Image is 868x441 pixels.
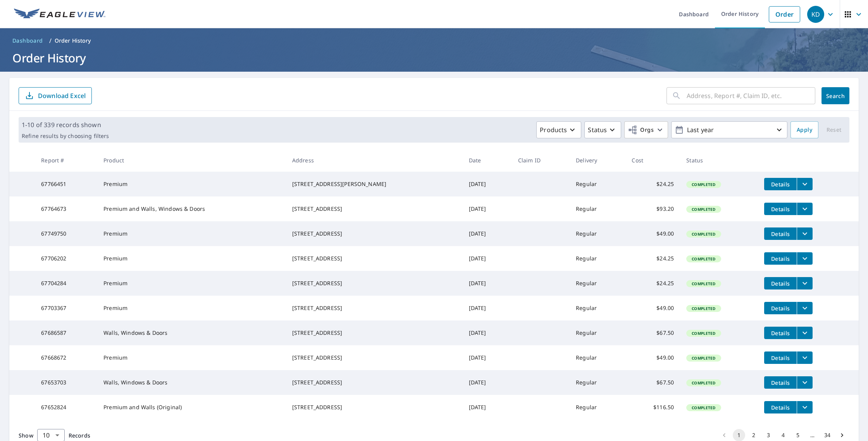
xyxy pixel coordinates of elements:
[764,178,797,190] button: detailsBtn-67766451
[687,331,720,336] span: Completed
[764,203,797,215] button: detailsBtn-67764673
[292,255,456,262] div: [STREET_ADDRESS]
[769,205,792,213] span: Details
[769,230,792,238] span: Details
[806,431,819,439] div: …
[821,87,849,104] button: Search
[512,149,570,172] th: Claim ID
[687,231,720,237] span: Completed
[807,6,824,23] div: KD
[35,296,97,320] td: 67703367
[570,221,625,246] td: Regular
[797,252,813,265] button: filesDropdownBtn-67706202
[764,252,797,265] button: detailsBtn-67706202
[35,172,97,196] td: 67766451
[687,281,720,286] span: Completed
[35,271,97,296] td: 67704284
[463,246,512,271] td: [DATE]
[797,277,813,289] button: filesDropdownBtn-67704284
[687,85,815,107] input: Address, Report #, Claim ID, etc.
[463,271,512,296] td: [DATE]
[69,432,90,439] span: Records
[764,351,797,364] button: detailsBtn-67668672
[292,304,456,312] div: [STREET_ADDRESS]
[463,149,512,172] th: Date
[687,207,720,212] span: Completed
[687,182,720,187] span: Completed
[292,329,456,337] div: [STREET_ADDRESS]
[55,37,91,45] p: Order History
[570,196,625,221] td: Regular
[764,327,797,339] button: detailsBtn-67686587
[769,305,792,312] span: Details
[764,302,797,314] button: detailsBtn-67703367
[38,91,86,100] p: Download Excel
[292,403,456,411] div: [STREET_ADDRESS]
[286,149,463,172] th: Address
[797,178,813,190] button: filesDropdownBtn-67766451
[22,120,109,129] p: 1-10 of 339 records shown
[97,395,286,420] td: Premium and Walls (Original)
[625,196,680,221] td: $93.20
[463,296,512,320] td: [DATE]
[769,404,792,411] span: Details
[97,345,286,370] td: Premium
[292,379,456,386] div: [STREET_ADDRESS]
[9,50,859,66] h1: Order History
[625,221,680,246] td: $49.00
[463,320,512,345] td: [DATE]
[463,221,512,246] td: [DATE]
[536,121,581,138] button: Products
[769,255,792,262] span: Details
[19,87,92,104] button: Download Excel
[687,405,720,410] span: Completed
[625,395,680,420] td: $116.50
[828,92,843,100] span: Search
[540,125,567,134] p: Products
[797,401,813,413] button: filesDropdownBtn-67652824
[625,271,680,296] td: $24.25
[797,376,813,389] button: filesDropdownBtn-67653703
[35,196,97,221] td: 67764673
[687,256,720,262] span: Completed
[797,302,813,314] button: filesDropdownBtn-67703367
[35,395,97,420] td: 67652824
[14,9,105,20] img: EV Logo
[769,6,800,22] a: Order
[625,296,680,320] td: $49.00
[292,180,456,188] div: [STREET_ADDRESS][PERSON_NAME]
[570,345,625,370] td: Regular
[588,125,607,134] p: Status
[97,172,286,196] td: Premium
[463,395,512,420] td: [DATE]
[764,401,797,413] button: detailsBtn-67652824
[570,271,625,296] td: Regular
[463,345,512,370] td: [DATE]
[97,246,286,271] td: Premium
[49,36,52,45] li: /
[790,121,818,138] button: Apply
[624,121,668,138] button: Orgs
[764,227,797,240] button: detailsBtn-67749750
[35,320,97,345] td: 67686587
[570,320,625,345] td: Regular
[687,355,720,361] span: Completed
[570,149,625,172] th: Delivery
[463,172,512,196] td: [DATE]
[35,149,97,172] th: Report #
[584,121,621,138] button: Status
[625,149,680,172] th: Cost
[797,125,812,135] span: Apply
[97,370,286,395] td: Walls, Windows & Doors
[292,205,456,213] div: [STREET_ADDRESS]
[97,271,286,296] td: Premium
[292,354,456,362] div: [STREET_ADDRESS]
[22,133,109,140] p: Refine results by choosing filters
[797,351,813,364] button: filesDropdownBtn-67668672
[97,296,286,320] td: Premium
[35,246,97,271] td: 67706202
[769,280,792,287] span: Details
[463,370,512,395] td: [DATE]
[769,379,792,386] span: Details
[769,181,792,188] span: Details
